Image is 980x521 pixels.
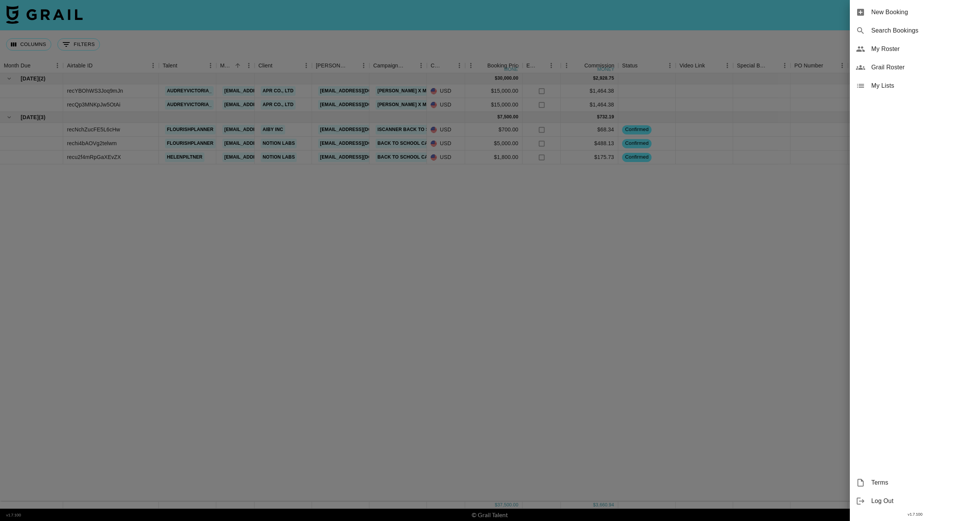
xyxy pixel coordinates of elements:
div: Grail Roster [850,58,980,77]
span: Grail Roster [871,63,974,72]
div: New Booking [850,3,980,21]
span: Log Out [871,496,974,506]
span: My Roster [871,44,974,54]
div: v 1.7.100 [850,510,980,518]
span: Terms [871,478,974,487]
span: New Booking [871,8,974,17]
div: Search Bookings [850,21,980,40]
div: Log Out [850,492,980,510]
div: My Roster [850,40,980,58]
span: My Lists [871,81,974,90]
div: Terms [850,473,980,492]
div: My Lists [850,77,980,95]
span: Search Bookings [871,26,974,35]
